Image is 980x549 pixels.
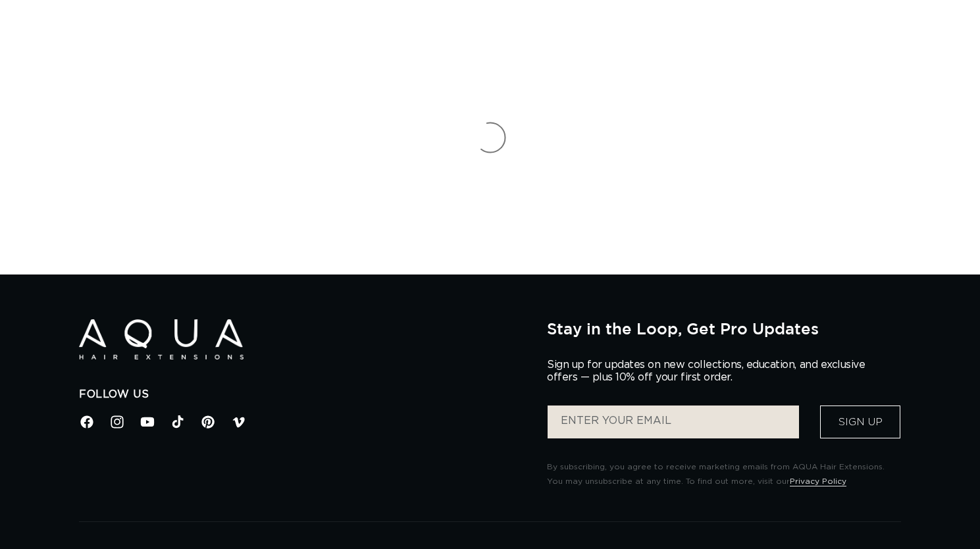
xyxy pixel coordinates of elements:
[790,477,846,485] a: Privacy Policy
[548,405,799,438] input: ENTER YOUR EMAIL
[820,405,900,438] button: Sign Up
[547,460,901,488] p: By subscribing, you agree to receive marketing emails from AQUA Hair Extensions. You may unsubscr...
[547,319,901,338] h2: Stay in the Loop, Get Pro Updates
[547,359,876,384] p: Sign up for updates on new collections, education, and exclusive offers — plus 10% off your first...
[79,388,527,402] h2: Follow Us
[79,319,244,359] img: Aqua Hair Extensions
